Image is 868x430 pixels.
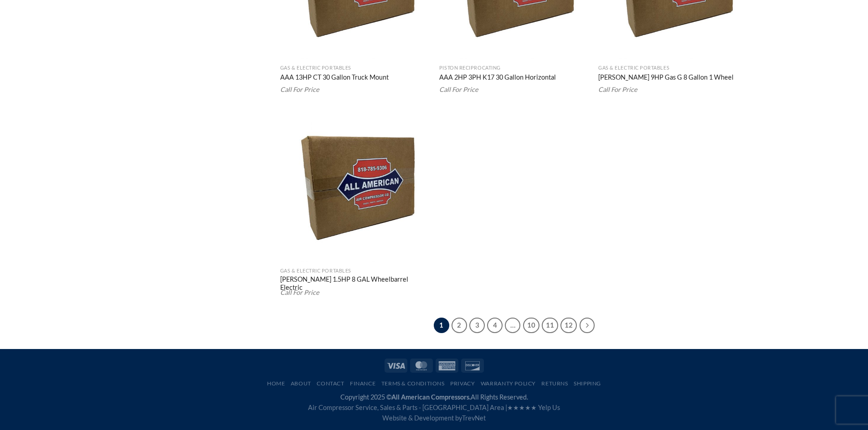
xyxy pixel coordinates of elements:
[469,318,485,333] a: 3
[280,268,431,274] p: Gas & Electric Portables
[598,73,734,83] a: [PERSON_NAME] 9HP Gas G 8 Gallon 1 Wheel
[280,113,431,263] img: Placeholder
[598,86,637,93] em: Call For Price
[574,380,601,387] a: Shipping
[598,65,749,71] p: Gas & Electric Portables
[280,73,389,83] a: AAA 13HP CT 30 Gallon Truck Mount
[291,380,311,387] a: About
[280,275,431,293] a: [PERSON_NAME] 1.5HP 8 GAL Wheelbarrel Electric
[280,318,749,333] nav: Product Pagination
[391,393,471,401] strong: All American Compressors.
[439,73,556,83] a: AAA 2HP 3PH K17 30 Gallon Horizontal
[439,86,478,93] em: Call For Price
[542,318,558,333] a: 11
[505,318,520,333] span: …
[560,318,577,333] a: 12
[280,86,319,93] em: Call For Price
[523,318,539,333] a: 10
[308,404,560,422] span: Air Compressor Service, Sales & Parts - [GEOGRAPHIC_DATA] Area | Website & Development by
[120,392,749,423] div: Copyright 2025 © All Rights Reserved.
[507,404,560,411] a: ★★★★★ Yelp Us
[434,318,449,333] span: 1
[439,65,590,71] p: Piston Reciprocating
[280,65,431,71] p: Gas & Electric Portables
[462,414,486,422] a: TrevNet
[450,380,475,387] a: Privacy
[541,380,568,387] a: Returns
[267,380,285,387] a: Home
[580,318,595,333] a: Next
[317,380,344,387] a: Contact
[280,288,319,296] em: Call For Price
[481,380,536,387] a: Warranty Policy
[487,318,503,333] a: 4
[452,318,467,333] a: 2
[350,380,375,387] a: Finance
[381,380,445,387] a: Terms & Conditions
